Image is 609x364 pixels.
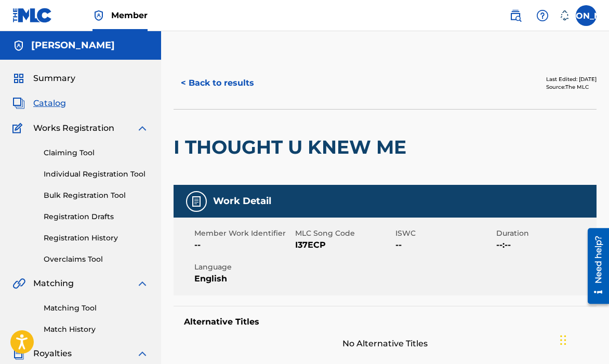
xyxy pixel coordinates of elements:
img: Royalties [12,347,25,360]
div: Drag [560,325,566,356]
span: Member [111,9,148,21]
a: Public Search [505,5,526,26]
button: < Back to results [174,70,261,96]
a: Registration Drafts [44,211,149,222]
div: User Menu [576,5,597,26]
span: English [194,273,293,285]
img: expand [136,347,149,360]
a: SummarySummary [12,72,75,85]
a: Claiming Tool [44,147,149,158]
span: Matching [33,277,74,290]
img: search [509,9,522,22]
img: Accounts [12,39,25,52]
span: -- [395,239,494,251]
img: Top Rightsholder [92,9,105,22]
a: Match History [44,324,149,335]
iframe: Chat Widget [557,314,609,364]
img: help [536,9,549,22]
img: Work Detail [190,195,203,208]
span: --:-- [496,239,594,251]
span: Works Registration [33,122,114,134]
img: Works Registration [12,122,26,134]
img: Summary [12,72,25,85]
span: I37ECP [295,239,393,251]
span: ISWC [395,228,494,239]
img: expand [136,277,149,290]
a: Bulk Registration Tool [44,190,149,201]
img: Matching [12,277,25,290]
span: -- [194,239,293,251]
span: Duration [496,228,594,239]
a: Overclaims Tool [44,254,149,265]
a: Matching Tool [44,303,149,314]
h5: Ja Heim [31,39,115,51]
h5: Alternative Titles [184,317,586,327]
div: Last Edited: [DATE] [546,75,597,83]
iframe: Resource Center [580,224,609,307]
a: CatalogCatalog [12,97,66,110]
a: Individual Registration Tool [44,169,149,180]
img: Catalog [12,97,25,110]
span: Royalties [33,347,72,360]
span: MLC Song Code [295,228,393,239]
h2: I THOUGHT U KNEW ME [174,136,412,159]
span: Summary [33,72,75,85]
span: Catalog [33,97,66,110]
span: Member Work Identifier [194,228,293,239]
a: Registration History [44,233,149,244]
span: No Alternative Titles [174,338,597,350]
div: Source: The MLC [546,83,597,91]
img: MLC Logo [12,8,52,23]
span: Language [194,262,293,273]
div: Help [532,5,553,26]
img: expand [136,122,149,134]
h5: Work Detail [213,195,271,207]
